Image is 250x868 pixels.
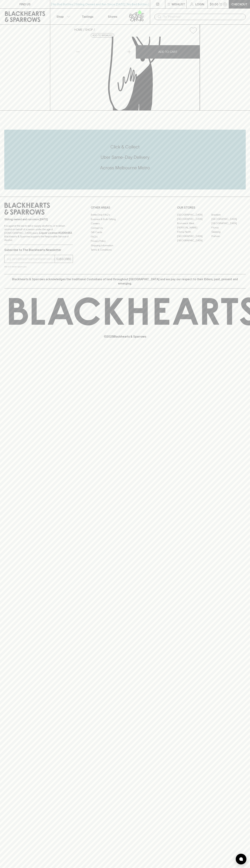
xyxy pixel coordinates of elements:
[75,9,100,24] a: Tastings
[91,230,159,235] a: Gift Cards
[4,248,73,252] p: Subscribe to The Blackhearts Newsletter
[177,238,211,243] a: [GEOGRAPHIC_DATA]
[91,243,159,248] a: Shipping Information
[4,154,246,160] h5: Uber Same-Day Delivery
[56,14,64,19] p: Shop
[177,234,211,238] a: [GEOGRAPHIC_DATA]
[50,9,75,24] button: Shop
[91,221,159,226] a: Careers
[4,218,73,221] p: Sibling owned and run since [DATE]
[211,217,246,221] a: [GEOGRAPHIC_DATA]
[4,144,246,150] h5: Click & Collect
[211,230,246,234] a: Geelong
[211,221,246,225] a: [GEOGRAPHIC_DATA]
[91,217,159,221] a: Business & Bulk Gifting
[210,2,218,6] p: $0.00
[82,14,93,19] p: Tastings
[177,205,246,210] p: OUR STORES
[74,28,83,31] a: HOME
[91,248,159,252] a: Terms & Conditions
[4,130,246,189] div: Call to action block
[239,857,243,861] img: bubble-icon
[91,33,114,38] button: Add to wishlist
[91,213,159,217] a: Bottle Drop FAQ's
[108,14,117,19] p: Stores
[91,235,159,239] a: FAQ's
[19,2,31,6] p: FIND US
[172,2,185,6] p: Wishlist
[55,255,73,263] button: SUBSCRIBE
[177,221,211,225] a: Brunswick West
[195,2,204,6] p: Login
[91,239,159,243] a: Privacy Policy
[158,50,177,54] p: ADD TO CART
[7,277,243,286] p: Blackhearts & Sparrows acknowledges the traditional Custodians of land throughout [GEOGRAPHIC_DAT...
[177,230,211,234] a: Fitzroy North
[177,213,211,217] a: [GEOGRAPHIC_DATA]
[91,205,159,210] p: OTHER AREAS
[39,231,72,234] strong: Liquor License #32064953
[163,14,243,20] input: Try "Pinot noir"
[211,234,246,238] a: Prahran
[4,165,246,171] h5: Across Melbourne Metro
[224,3,226,5] p: 0
[211,225,246,230] a: Fitzroy
[4,265,73,268] p: We will never spam you
[7,256,55,262] input: e.g. jane@blackheartsandsparrows.com.au
[188,26,198,35] button: Add to wishlist
[4,224,73,242] p: It is against the law to sell or supply alcohol to, or to obtain alcohol on behalf of a person un...
[56,257,71,261] p: SUBSCRIBE
[100,9,125,24] a: Stores
[136,45,200,59] button: ADD TO CART
[71,37,200,110] img: Womens Work Beetroot Relish 115g
[85,28,93,31] a: SHOP
[231,2,247,6] p: Checkout
[177,225,211,230] a: [PERSON_NAME]
[91,226,159,230] a: Contact Us
[211,213,246,217] a: Braddon
[177,217,211,221] a: [GEOGRAPHIC_DATA]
